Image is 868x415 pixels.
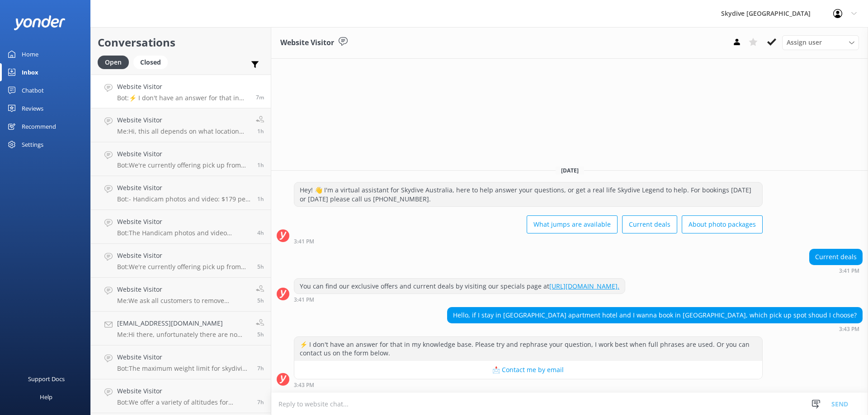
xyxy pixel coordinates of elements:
h3: Website Visitor [280,37,334,49]
h4: Website Visitor [117,284,249,294]
button: 📩 Contact me by email [294,361,762,379]
a: Website VisitorMe:Hi, this all depends on what location you would like to choose. Please could yo... [91,108,271,142]
p: Bot: We're currently offering pick up from the majority of our locations. Please check with our t... [117,263,250,271]
div: Hey! 👋 I'm a virtual assistant for Skydive Australia, here to help answer your questions, or get ... [294,182,762,206]
div: Inbox [22,63,38,81]
h4: Website Visitor [117,82,249,92]
h4: [EMAIL_ADDRESS][DOMAIN_NAME] [117,318,249,328]
button: What jumps are available [527,215,618,233]
div: Home [22,45,38,63]
span: Sep 12 2025 02:38pm (UTC +10:00) Australia/Brisbane [257,161,264,169]
span: [DATE] [556,167,584,174]
a: Website VisitorBot:⚡ I don't have an answer for that in my knowledge base. Please try and rephras... [91,75,271,108]
div: Sep 12 2025 03:41pm (UTC +10:00) Australia/Brisbane [809,267,863,274]
p: Me: We ask all customers to remove jewellery before jumping. [117,297,249,305]
span: Sep 12 2025 11:09am (UTC +10:00) Australia/Brisbane [257,229,264,237]
span: Sep 12 2025 08:34am (UTC +10:00) Australia/Brisbane [257,364,264,372]
span: Sep 12 2025 10:00am (UTC +10:00) Australia/Brisbane [257,297,264,304]
div: Sep 12 2025 03:43pm (UTC +10:00) Australia/Brisbane [447,326,863,332]
p: Bot: The Handicam photos and video package is $179 per person. If you prefer the Dedicated photos... [117,229,250,237]
h4: Website Visitor [117,352,250,362]
div: You can find our exclusive offers and current deals by visiting our specials page at [294,279,625,294]
a: Website VisitorBot:The Handicam photos and video package is $179 per person. If you prefer the De... [91,210,271,244]
a: Closed [133,57,172,67]
p: Bot: The maximum weight limit for skydiving varies by drop zone and day, but generally, it is bet... [117,364,250,373]
div: Chatbot [22,81,44,99]
h4: Website Visitor [117,251,250,261]
p: Me: Hi there, unfortunately there are no discounts for 2 people booking together. All of our spec... [117,331,249,339]
span: Sep 12 2025 02:44pm (UTC +10:00) Australia/Brisbane [257,127,264,135]
strong: 3:43 PM [839,326,859,332]
div: Current deals [810,249,862,265]
p: Bot: ⚡ I don't have an answer for that in my knowledge base. Please try and rephrase your questio... [117,94,249,102]
div: Closed [133,56,168,69]
a: [EMAIL_ADDRESS][DOMAIN_NAME]Me:Hi there, unfortunately there are no discounts for 2 people bookin... [91,312,271,345]
a: [URL][DOMAIN_NAME]. [549,282,619,290]
div: Reviews [22,99,43,117]
span: Sep 12 2025 08:00am (UTC +10:00) Australia/Brisbane [257,398,264,406]
p: Bot: We're currently offering pick up from the majority of our locations. Please check with our t... [117,161,250,169]
div: Hello, if I stay in [GEOGRAPHIC_DATA] apartment hotel and I wanna book in [GEOGRAPHIC_DATA], whic... [448,308,862,323]
div: Sep 12 2025 03:41pm (UTC +10:00) Australia/Brisbane [294,296,625,303]
a: Website VisitorMe:We ask all customers to remove jewellery before jumping.5h [91,278,271,312]
h4: Website Visitor [117,115,249,125]
a: Website VisitorBot:- Handicam photos and video: $179 per person - Dedicated photos and video: $28... [91,176,271,210]
span: Assign user [787,37,822,47]
div: ⚡ I don't have an answer for that in my knowledge base. Please try and rephrase your question, I ... [294,337,762,361]
h4: Website Visitor [117,183,250,193]
div: Sep 12 2025 03:43pm (UTC +10:00) Australia/Brisbane [294,382,763,388]
a: Open [98,57,133,67]
p: Bot: We offer a variety of altitudes for skydiving, with all dropzones providing jumps up to 15,0... [117,398,250,406]
h4: Website Visitor [117,217,250,227]
strong: 3:41 PM [294,297,314,303]
div: Assign User [782,35,859,50]
img: yonder-white-logo.png [14,15,66,30]
a: Website VisitorBot:The maximum weight limit for skydiving varies by drop zone and day, but genera... [91,345,271,379]
button: Current deals [622,215,677,233]
a: Website VisitorBot:We're currently offering pick up from the majority of our locations. Please ch... [91,142,271,176]
div: Recommend [22,117,56,135]
a: Website VisitorBot:We offer a variety of altitudes for skydiving, with all dropzones providing ju... [91,379,271,413]
a: Website VisitorBot:We're currently offering pick up from the majority of our locations. Please ch... [91,244,271,278]
span: Sep 12 2025 01:58pm (UTC +10:00) Australia/Brisbane [257,195,264,203]
p: Bot: - Handicam photos and video: $179 per person - Dedicated photos and video: $289 per person -... [117,195,250,203]
h4: Website Visitor [117,149,250,159]
p: Me: Hi, this all depends on what location you would like to choose. Please could you tell us what... [117,127,249,135]
button: About photo packages [682,215,763,233]
div: Sep 12 2025 03:41pm (UTC +10:00) Australia/Brisbane [294,238,763,244]
h4: Website Visitor [117,386,250,396]
strong: 3:41 PM [294,239,314,244]
div: Settings [22,135,43,154]
strong: 3:41 PM [839,268,859,274]
span: Sep 12 2025 10:39am (UTC +10:00) Australia/Brisbane [257,263,264,270]
h2: Conversations [98,34,264,51]
strong: 3:43 PM [294,382,314,388]
div: Help [40,388,52,406]
span: Sep 12 2025 09:58am (UTC +10:00) Australia/Brisbane [257,331,264,338]
span: Sep 12 2025 03:43pm (UTC +10:00) Australia/Brisbane [256,93,264,101]
div: Support Docs [28,370,65,388]
div: Open [98,56,129,69]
